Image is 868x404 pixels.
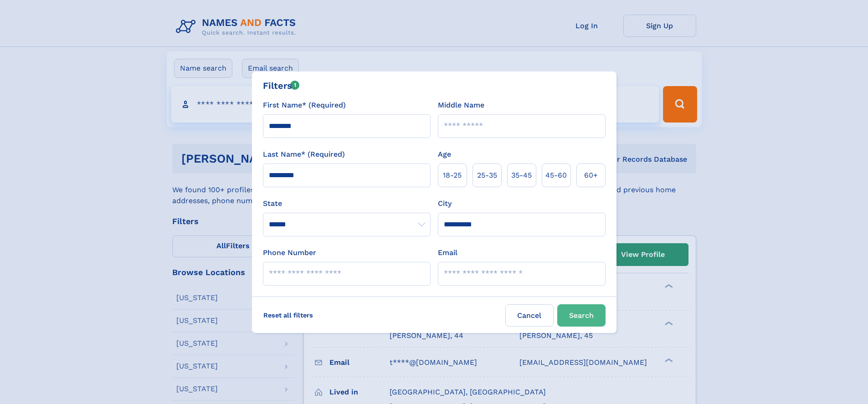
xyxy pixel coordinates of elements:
[263,149,345,160] label: Last Name* (Required)
[263,198,431,209] label: State
[438,198,452,209] label: City
[443,170,462,181] span: 18‑25
[263,100,346,111] label: First Name* (Required)
[505,304,554,327] label: Cancel
[557,304,606,327] button: Search
[477,170,497,181] span: 25‑35
[511,170,532,181] span: 35‑45
[438,247,457,258] label: Email
[257,304,319,326] label: Reset all filters
[263,247,316,258] label: Phone Number
[584,170,598,181] span: 60+
[263,79,300,92] div: Filters
[438,100,484,111] label: Middle Name
[438,149,451,160] label: Age
[545,170,567,181] span: 45‑60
